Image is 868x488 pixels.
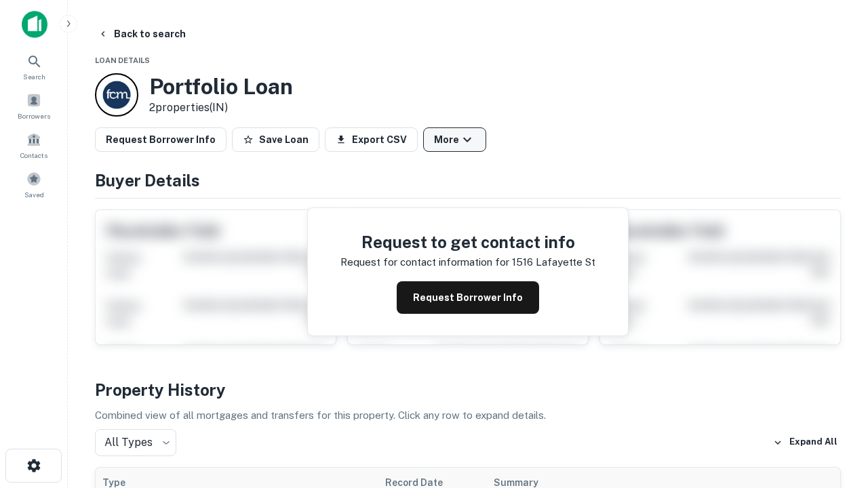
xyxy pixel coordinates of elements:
span: Loan Details [95,56,150,64]
span: Saved [24,189,44,200]
span: Borrowers [18,110,50,121]
button: Expand All [770,432,841,453]
button: Back to search [92,22,191,46]
h3: Portfolio Loan [149,74,293,100]
a: Search [4,48,64,85]
span: Search [23,71,45,82]
a: Saved [4,166,64,203]
iframe: Chat Widget [800,380,868,445]
p: 2 properties (IN) [149,100,293,116]
h4: Buyer Details [95,168,841,192]
h4: Property History [95,378,841,402]
button: Save Loan [232,127,319,152]
div: All Types [95,429,176,456]
button: More [423,127,486,152]
a: Contacts [4,127,64,163]
img: capitalize-icon.png [22,11,47,38]
p: 1516 lafayette st [512,254,595,270]
span: Contacts [20,150,47,161]
button: Request Borrower Info [95,127,226,152]
button: Export CSV [325,127,418,152]
button: Request Borrower Info [397,281,539,314]
p: Request for contact information for [340,254,509,270]
p: Combined view of all mortgages and transfers for this property. Click any row to expand details. [95,407,841,424]
h4: Request to get contact info [340,230,595,254]
a: Borrowers [4,87,64,124]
